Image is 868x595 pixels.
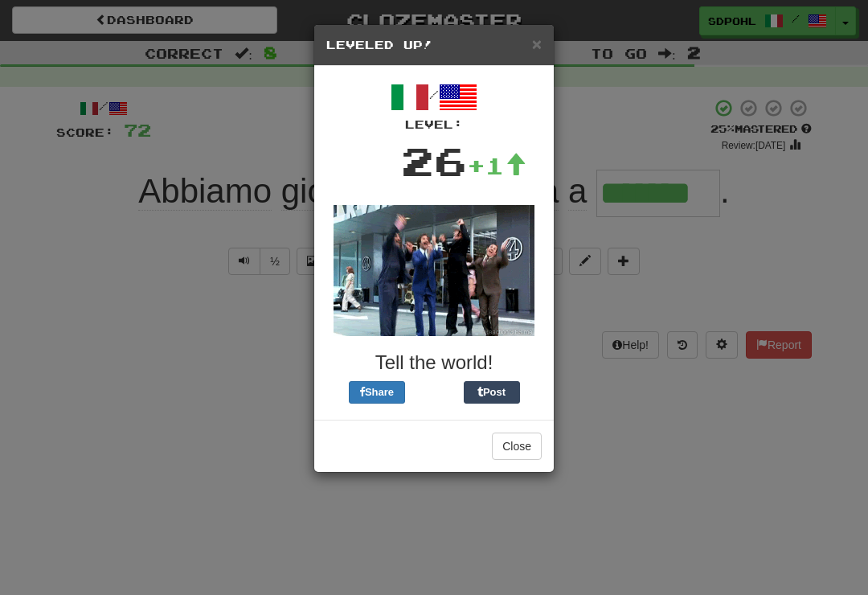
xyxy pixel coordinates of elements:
div: 26 [401,133,467,189]
div: Level: [326,117,542,133]
button: Share [349,381,405,404]
img: anchorman-0f45bd94e4bc77b3e4009f63bd0ea52a2253b4c1438f2773e23d74ae24afd04f.gif [334,205,534,336]
h3: Tell the world! [326,352,542,373]
div: +1 [467,150,526,182]
button: Post [464,381,520,404]
button: Close [492,433,542,460]
button: Close [532,35,542,52]
h5: Leveled Up! [326,37,542,53]
span: × [532,35,542,53]
div: / [326,78,542,133]
iframe: X Post Button [405,381,464,404]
